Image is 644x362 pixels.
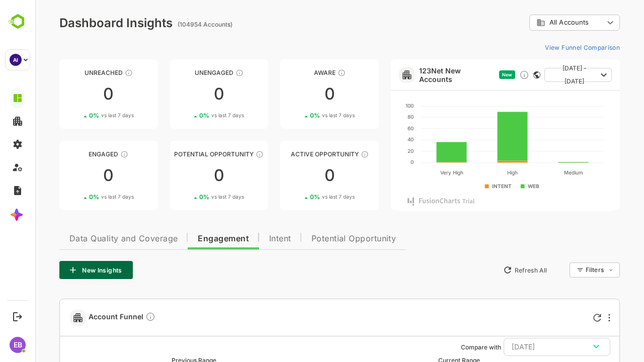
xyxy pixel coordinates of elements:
[287,112,319,119] span: vs last 7 days
[34,235,142,243] span: Data Quality and Coverage
[529,169,548,175] text: Medium
[549,261,585,279] div: Filters
[135,150,233,158] div: Potential Opportunity
[550,266,569,274] div: Filters
[426,343,466,351] ag: Compare with
[372,125,378,131] text: 60
[164,112,209,119] div: 0 %
[245,69,344,76] div: Aware
[501,18,569,27] div: All Accounts
[135,141,233,210] a: Potential OpportunityThese accounts are MQAs and can be passed on to Inside Sales00%vs last 7 days
[24,59,123,129] a: UnreachedThese accounts have not been engaged with for a defined time period00%vs last 7 days
[375,159,378,165] text: 0
[135,167,233,184] div: 0
[372,148,378,154] text: 20
[142,21,200,28] ag: (104954 Accounts)
[66,193,99,201] span: vs last 7 days
[163,235,214,243] span: Engagement
[326,150,334,158] div: These accounts have open opportunities which might be at any of the Sales Stages
[517,62,561,88] span: [DATE] - [DATE]
[245,141,344,210] a: Active OpportunityThese accounts have open opportunities which might be at any of the Sales Stage...
[573,314,575,322] div: More
[467,72,477,77] span: New
[245,150,344,158] div: Active Opportunity
[405,169,428,176] text: Very High
[463,262,516,278] button: Refresh All
[10,54,22,66] div: AI
[24,16,137,30] div: Dashboard Insights
[135,86,233,102] div: 0
[24,141,123,210] a: EngagedThese accounts are warm, further nurturing would qualify them to MQAs00%vs last 7 days
[509,68,577,82] button: [DATE] - [DATE]
[135,69,233,76] div: Unengaged
[220,150,228,158] div: These accounts are MQAs and can be passed on to Inside Sales
[53,312,120,323] span: Account Funnel
[245,167,344,184] div: 0
[10,337,26,353] div: EB
[498,71,505,78] div: This card does not support filter and segments
[176,112,209,119] span: vs last 7 days
[24,86,123,102] div: 0
[234,235,256,243] span: Intent
[276,235,361,243] span: Potential Opportunity
[11,310,24,323] button: Logout
[287,193,319,201] span: vs last 7 days
[135,59,233,129] a: UnengagedThese accounts have not shown enough engagement and need nurturing00%vs last 7 days
[176,193,209,201] span: vs last 7 days
[384,66,460,83] a: 123Net New Accounts
[110,312,120,323] div: Compare Funnel to any previous dates, and click on any plot in the current funnel to view the det...
[85,150,93,158] div: These accounts are warm, further nurturing would qualify them to MQAs
[476,340,567,353] div: [DATE]
[275,193,319,201] div: 0 %
[24,261,98,279] button: New Insights
[514,19,553,26] span: All Accounts
[372,136,378,142] text: 40
[472,169,482,176] text: High
[468,338,575,356] button: [DATE]
[370,103,378,109] text: 100
[90,69,98,77] div: These accounts have not been engaged with for a defined time period
[66,112,99,119] span: vs last 7 days
[484,70,494,80] div: Discover new ICP-fit accounts showing engagement — via intent surges, anonymous website visits, L...
[24,150,123,158] div: Engaged
[275,112,319,119] div: 0 %
[372,114,378,120] text: 80
[24,69,123,76] div: Unreached
[24,167,123,184] div: 0
[558,314,566,322] div: Refresh
[200,69,208,77] div: These accounts have not shown enough engagement and need nurturing
[245,59,344,129] a: AwareThese accounts have just entered the buying cycle and need further nurturing00%vs last 7 days
[54,112,99,119] div: 0 %
[494,13,585,33] div: All Accounts
[506,39,585,55] button: View Funnel Comparison
[5,12,31,31] img: BambooboxLogoMark.f1c84d78b4c51b1a7b5f700c9845e183.svg
[54,193,99,201] div: 0 %
[302,69,310,77] div: These accounts have just entered the buying cycle and need further nurturing
[164,193,209,201] div: 0 %
[245,86,344,102] div: 0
